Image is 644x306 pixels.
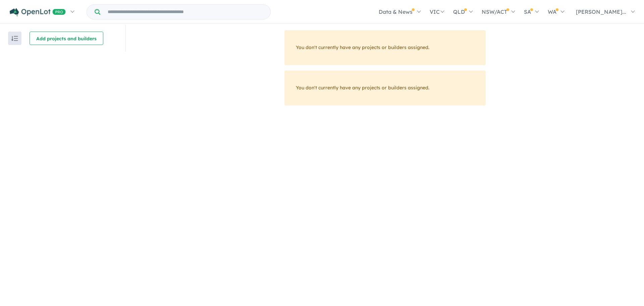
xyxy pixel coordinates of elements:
img: Openlot PRO Logo White [10,8,66,16]
button: Add projects and builders [30,32,103,45]
div: You don't currently have any projects or builders assigned. [284,71,486,105]
div: You don't currently have any projects or builders assigned. [284,30,486,65]
input: Try estate name, suburb, builder or developer [102,5,269,19]
span: [PERSON_NAME]... [576,8,626,15]
img: sort.svg [11,36,18,41]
